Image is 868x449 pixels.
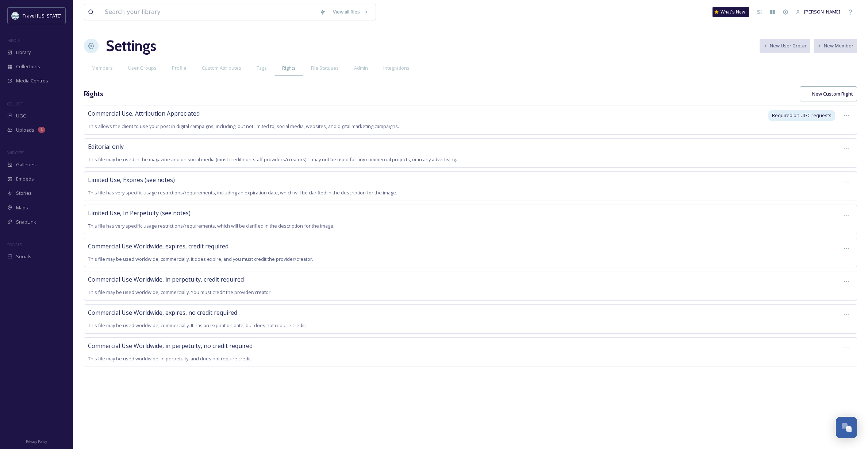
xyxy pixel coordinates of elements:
[16,112,26,119] span: UGC
[16,218,36,225] span: SnapLink
[804,8,840,15] span: [PERSON_NAME]
[792,5,844,19] a: [PERSON_NAME]
[26,439,47,444] span: Privacy Policy
[16,175,34,182] span: Embeds
[12,12,19,19] img: download.jpeg
[88,342,253,350] span: Commercial Use Worldwide, in perpetuity, no credit required
[282,65,296,71] span: Rights
[7,38,20,43] span: MEDIA
[800,86,857,101] button: New Custom Right
[88,309,237,317] span: Commercial Use Worldwide, expires, no credit required
[106,35,156,57] h1: Settings
[172,65,187,71] span: Profile
[7,150,24,155] span: WIDGETS
[92,65,113,71] span: Members
[88,275,244,283] span: Commercial Use Worldwide, in perpetuity, credit required
[16,63,40,70] span: Collections
[88,143,124,151] span: Editorial only
[16,77,48,84] span: Media Centres
[88,355,252,362] span: This file may be used worldwide, in perpetuity, and does not require credit.
[16,190,32,197] span: Stories
[88,209,191,217] span: Limited Use, In Perpetuity (see notes)
[329,5,372,19] a: View all files
[311,65,339,71] span: File Statuses
[23,12,62,19] span: Travel [US_STATE]
[16,253,31,260] span: Socials
[26,437,47,445] a: Privacy Policy
[88,109,200,117] span: Commercial Use, Attribution Appreciated
[383,65,410,71] span: Integrations
[128,65,157,71] span: User Groups
[88,123,399,129] span: This allows the client to use your post in digital campaigns, including, but not limited to, soci...
[88,189,397,196] span: This file has very specific usage restrictions/requirements, including an expiration date, which ...
[38,127,45,133] div: 1
[101,4,316,20] input: Search your library
[88,322,306,329] span: This file may be used worldwide, commercially. It has an expiration date, but does not require cr...
[16,161,36,168] span: Galleries
[88,156,457,163] span: This file may be used in the magazine and on social media (must credit non-staff providers/creato...
[88,242,228,250] span: Commercial Use Worldwide, expires, credit required
[16,204,28,211] span: Maps
[713,7,749,17] a: What's New
[88,222,334,229] span: This file has very specific usage restrictions/requirements, which will be clarified in the descr...
[7,242,22,247] span: SOCIALS
[88,256,313,262] span: This file may be used worldwide, commercially. It does expire, and you must credit the provider/c...
[16,49,31,56] span: Library
[7,101,23,107] span: COLLECT
[88,289,272,295] span: This file may be used worldwide, commercially. You must credit the provider/creator.
[257,65,267,71] span: Tags
[354,65,368,71] span: Admin
[202,65,241,71] span: Custom Attributes
[760,39,810,53] button: New User Group
[836,417,857,438] button: Open Chat
[16,127,34,133] span: Uploads
[814,39,857,53] button: New Member
[772,112,831,119] span: Required on UGC requests
[84,89,103,99] h3: Rights
[88,176,175,184] span: Limited Use, Expires (see notes)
